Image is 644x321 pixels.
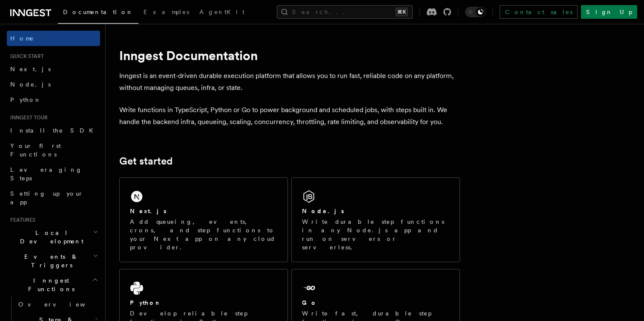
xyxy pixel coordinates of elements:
[7,92,100,107] a: Python
[7,276,92,293] span: Inngest Functions
[18,301,106,308] span: Overview
[10,142,61,158] span: Your first Functions
[581,5,637,19] a: Sign Up
[7,61,100,77] a: Next.js
[302,298,317,307] h2: Go
[7,228,93,246] span: Local Development
[7,252,93,269] span: Events & Triggers
[10,127,98,134] span: Install the SDK
[130,207,167,215] h2: Next.js
[7,53,44,60] span: Quick start
[119,48,460,63] h1: Inngest Documentation
[63,9,133,15] span: Documentation
[7,273,100,297] button: Inngest Functions
[10,166,82,182] span: Leveraging Steps
[144,9,189,15] span: Examples
[119,104,460,128] p: Write functions in TypeScript, Python or Go to power background and scheduled jobs, with steps bu...
[119,177,288,262] a: Next.jsAdd queueing, events, crons, and step functions to your Next app on any cloud provider.
[10,81,51,88] span: Node.js
[194,3,250,23] a: AgentKit
[7,186,100,210] a: Setting up your app
[10,96,41,103] span: Python
[199,9,244,15] span: AgentKit
[10,66,51,72] span: Next.js
[58,3,138,24] a: Documentation
[119,70,460,94] p: Inngest is an event-driven durable execution platform that allows you to run fast, reliable code ...
[7,162,100,186] a: Leveraging Steps
[7,77,100,92] a: Node.js
[7,123,100,138] a: Install the SDK
[130,298,161,307] h2: Python
[302,207,344,215] h2: Node.js
[10,190,83,205] span: Setting up your app
[7,225,100,249] button: Local Development
[302,217,449,252] p: Write durable step functions in any Node.js app and run on servers or serverless.
[7,138,100,162] a: Your first Functions
[15,297,100,312] a: Overview
[277,5,413,19] button: Search...⌘K
[7,217,35,223] span: Features
[500,5,578,19] a: Contact sales
[10,34,34,43] span: Home
[7,114,48,121] span: Inngest tour
[396,8,408,16] kbd: ⌘K
[465,7,486,17] button: Toggle dark mode
[119,155,172,167] a: Get started
[130,217,277,252] p: Add queueing, events, crons, and step functions to your Next app on any cloud provider.
[138,3,194,23] a: Examples
[291,177,460,262] a: Node.jsWrite durable step functions in any Node.js app and run on servers or serverless.
[7,31,100,46] a: Home
[7,249,100,273] button: Events & Triggers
